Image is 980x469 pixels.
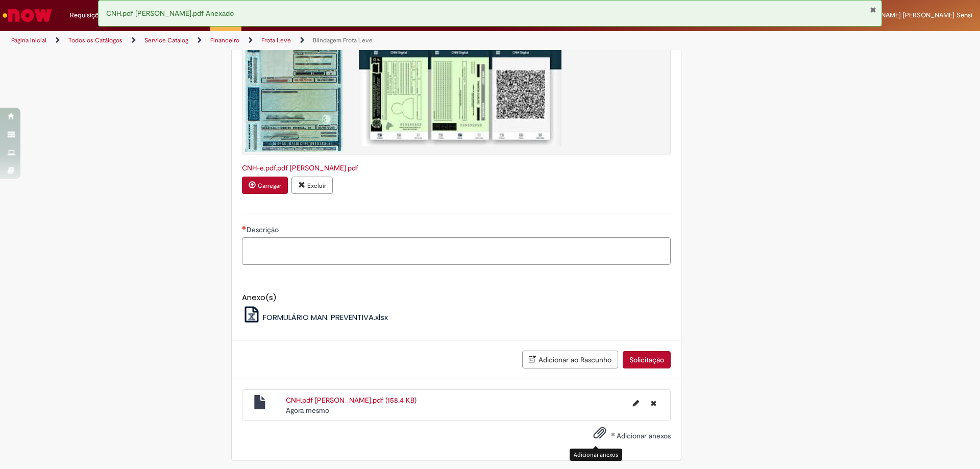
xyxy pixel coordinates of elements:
[106,9,234,18] span: CNH.pdf [PERSON_NAME].pdf Anexado
[242,237,671,265] textarea: Descrição
[522,351,618,368] button: Adicionar ao Rascunho
[242,177,288,194] button: Carregar anexo de Anexar CNH Required
[849,11,972,19] span: [PERSON_NAME] [PERSON_NAME] Sensi
[242,293,671,302] h5: Anexo(s)
[263,312,388,323] span: FORMULÁRIO MAN. PREVENTIVA.xlsx
[286,406,329,415] time: 29/08/2025 08:56:58
[313,36,373,44] a: Blindagem Frota Leve
[870,6,876,14] button: Fechar Notificação
[68,36,122,44] a: Todos os Catálogos
[286,406,329,415] span: Agora mesmo
[242,312,388,323] a: FORMULÁRIO MAN. PREVENTIVA.xlsx
[70,10,106,20] span: Requisições
[307,182,326,190] small: Excluir
[144,36,188,44] a: Service Catalog
[291,177,333,194] button: Excluir anexo CNH-e.pdf.pdf Gabriel.pdf
[242,226,247,230] span: Necessários
[286,396,416,405] a: CNH.pdf [PERSON_NAME].pdf (158.4 KB)
[591,424,609,447] button: Adicionar anexos
[570,449,622,460] div: Adicionar anexos
[261,36,291,44] a: Frota Leve
[242,163,358,172] a: Download de CNH-e.pdf.pdf Gabriel.pdf
[247,225,281,234] span: Descrição
[210,36,239,44] a: Financeiro
[1,5,54,26] img: ServiceNow
[645,395,663,411] button: Excluir CNH.pdf Jessica.pdf
[8,31,646,50] ul: Trilhas de página
[258,182,281,190] small: Carregar
[627,395,645,411] button: Editar nome de arquivo CNH.pdf Jessica.pdf
[623,351,671,368] button: Solicitação
[11,36,46,44] a: Página inicial
[617,431,671,440] span: Adicionar anexos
